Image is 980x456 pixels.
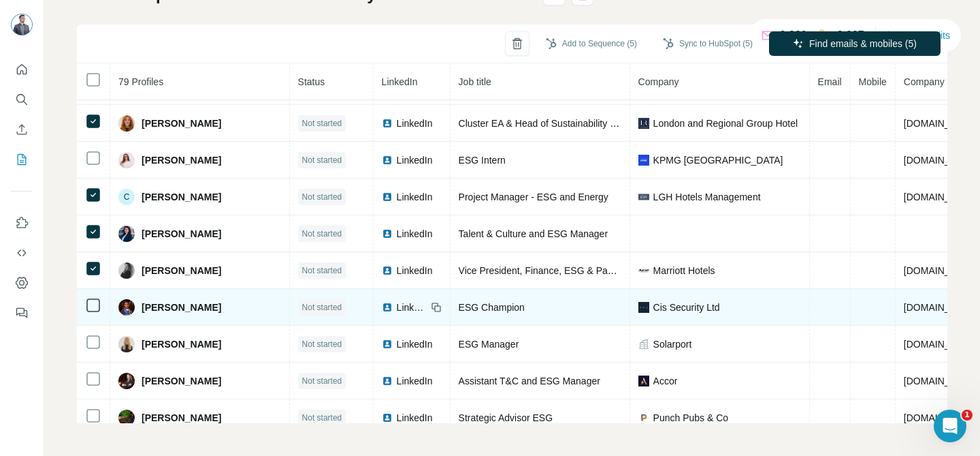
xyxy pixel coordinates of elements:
[904,339,980,350] span: [DOMAIN_NAME]
[780,27,807,44] p: 9,839
[118,152,135,168] img: Avatar
[638,412,649,423] img: company-logo
[638,192,649,202] img: company-logo
[142,337,221,351] span: [PERSON_NAME]
[382,118,393,129] img: LinkedIn logo
[142,117,221,130] span: [PERSON_NAME]
[397,227,433,241] span: LinkedIn
[397,301,427,314] span: LinkedIn
[11,301,33,325] button: Feedback
[653,33,762,54] button: Sync to HubSpot (5)
[11,241,33,265] button: Use Surfe API
[962,410,973,421] span: 1
[382,412,393,423] img: LinkedIn logo
[887,26,950,45] button: Buy credits
[11,147,33,172] button: My lists
[302,301,342,314] span: Not started
[118,189,135,205] div: C
[142,190,221,204] span: [PERSON_NAME]
[382,155,393,166] img: LinkedIn logo
[11,117,33,142] button: Enrich CSV
[638,155,649,166] img: company-logo
[859,76,887,87] span: Mobile
[638,265,649,276] img: company-logo
[382,76,418,87] span: LinkedIn
[904,376,980,386] span: [DOMAIN_NAME]
[382,265,393,276] img: LinkedIn logo
[118,115,135,132] img: Avatar
[11,271,33,295] button: Dashboard
[11,211,33,235] button: Use Surfe on LinkedIn
[459,265,664,276] span: Vice President, Finance, ESG & Payroll Strategy
[459,376,600,386] span: Assistant T&C and ESG Manager
[142,153,221,167] span: [PERSON_NAME]
[837,27,864,44] p: 8,207
[118,336,135,352] img: Avatar
[397,411,433,425] span: LinkedIn
[142,264,221,277] span: [PERSON_NAME]
[302,191,342,203] span: Not started
[638,76,679,87] span: Company
[397,117,433,130] span: LinkedIn
[397,337,433,351] span: LinkedIn
[904,118,980,129] span: [DOMAIN_NAME]
[142,374,221,388] span: [PERSON_NAME]
[904,76,979,87] span: Company website
[142,227,221,241] span: [PERSON_NAME]
[118,76,163,87] span: 79 Profiles
[904,302,980,313] span: [DOMAIN_NAME]
[382,228,393,239] img: LinkedIn logo
[459,228,608,239] span: Talent & Culture and ESG Manager
[302,154,342,166] span: Not started
[397,374,433,388] span: LinkedIn
[653,374,678,388] span: Accor
[382,376,393,386] img: LinkedIn logo
[11,87,33,112] button: Search
[298,76,325,87] span: Status
[653,411,729,425] span: Punch Pubs & Co
[809,37,917,50] span: Find emails & mobiles (5)
[397,264,433,277] span: LinkedIn
[459,339,519,350] span: ESG Manager
[11,57,33,82] button: Quick start
[397,190,433,204] span: LinkedIn
[302,375,342,387] span: Not started
[118,410,135,426] img: Avatar
[653,190,761,204] span: LGH Hotels Management
[118,262,135,279] img: Avatar
[904,265,980,276] span: [DOMAIN_NAME]
[382,339,393,350] img: LinkedIn logo
[904,155,980,166] span: [DOMAIN_NAME]
[302,228,342,240] span: Not started
[459,192,608,202] span: Project Manager - ESG and Energy
[142,301,221,314] span: [PERSON_NAME]
[302,264,342,277] span: Not started
[382,302,393,313] img: LinkedIn logo
[302,117,342,130] span: Not started
[142,411,221,425] span: [PERSON_NAME]
[653,153,783,167] span: KPMG [GEOGRAPHIC_DATA]
[11,14,33,35] img: Avatar
[818,76,842,87] span: Email
[638,118,649,129] img: company-logo
[302,412,342,424] span: Not started
[382,192,393,202] img: LinkedIn logo
[536,33,647,54] button: Add to Sequence (5)
[459,76,491,87] span: Job title
[653,264,715,277] span: Marriott Hotels
[397,153,433,167] span: LinkedIn
[459,155,506,166] span: ESG Intern
[638,376,649,386] img: company-logo
[653,117,798,130] span: London and Regional Group Hotel
[459,118,721,129] span: Cluster EA & Head of Sustainability @ [GEOGRAPHIC_DATA]
[934,410,966,442] iframe: Intercom live chat
[769,31,941,56] button: Find emails & mobiles (5)
[118,226,135,242] img: Avatar
[904,192,980,202] span: [DOMAIN_NAME]
[904,412,980,423] span: [DOMAIN_NAME]
[459,302,525,313] span: ESG Champion
[459,412,553,423] span: Strategic Advisor ESG
[653,337,692,351] span: Solarport
[302,338,342,350] span: Not started
[653,301,720,314] span: Cis Security Ltd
